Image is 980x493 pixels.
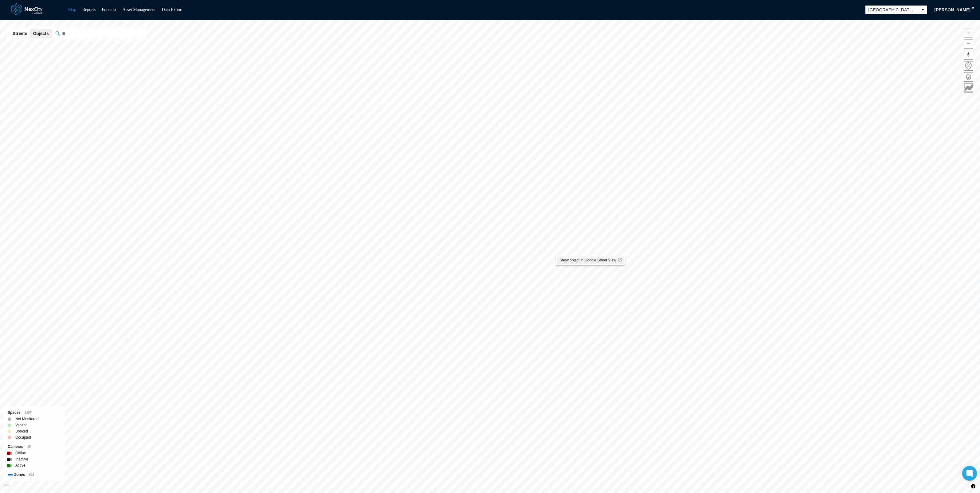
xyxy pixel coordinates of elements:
[559,258,621,262] span: Show object in Google Street View
[29,473,34,476] span: 693
[964,50,973,59] span: Reset bearing to north
[10,29,30,38] button: Streets
[964,39,973,49] button: Zoom out
[102,7,116,12] a: Forecast
[964,61,973,71] button: Home
[8,409,60,416] div: Spaces
[13,30,27,37] span: Streets
[971,483,975,490] span: Toggle attribution
[964,50,973,60] button: Reset bearing to north
[868,7,916,13] span: [GEOGRAPHIC_DATA][PERSON_NAME]
[964,28,973,37] button: Zoom in
[15,434,31,440] label: Occupied
[15,416,38,422] label: Not Monitored
[15,428,28,434] label: Booked
[8,444,60,450] div: Cameras
[919,6,927,14] button: select
[15,422,26,428] label: Vacant
[970,483,977,490] button: Toggle attribution
[3,484,10,491] a: Mapbox homepage
[931,5,974,15] button: [PERSON_NAME]
[15,462,25,468] label: Active
[82,7,96,12] a: Reports
[68,7,76,12] a: Map
[964,72,973,82] button: Layers management
[964,83,973,93] button: Key metrics
[15,450,26,456] label: Offline
[30,29,52,38] button: Objects
[964,28,973,37] span: Zoom in
[935,7,970,13] span: [PERSON_NAME]
[964,39,973,48] span: Zoom out
[25,411,31,414] span: 1107
[162,7,182,12] a: Data Export
[15,456,28,462] label: Inactive
[123,7,156,12] a: Asset Management
[27,445,31,448] span: 15
[8,471,60,478] div: Zones
[33,30,49,37] span: Objects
